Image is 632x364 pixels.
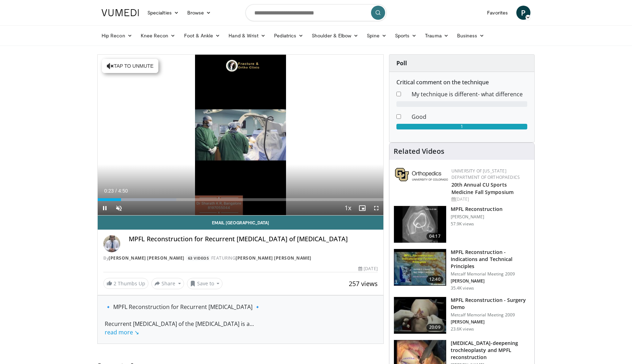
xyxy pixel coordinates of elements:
p: 23.6K views [451,326,474,332]
a: [PERSON_NAME] [PERSON_NAME] [109,255,184,261]
img: 642458_3.png.150x105_q85_crop-smart_upscale.jpg [394,249,446,286]
button: Playback Rate [341,201,355,215]
video-js: Video Player [98,55,383,216]
a: Spine [363,29,390,43]
span: 04:17 [426,233,443,240]
button: Tap to unmute [102,59,158,73]
span: 0:23 [104,188,114,194]
a: Trauma [421,29,453,43]
div: Progress Bar [98,198,383,201]
button: Save to [187,278,223,289]
a: Business [453,29,489,43]
div: 1 [396,124,527,129]
img: VuMedi Logo [102,9,139,16]
a: 2 Thumbs Up [103,278,148,289]
p: [PERSON_NAME] [451,214,503,220]
a: Shoulder & Elbow [308,29,363,43]
a: 20:09 MPFL Reconstruction - Surgery Demo Metcalf Memorial Meeting 2009 [PERSON_NAME] 23.6K views [394,297,530,334]
a: University of [US_STATE] Department of Orthopaedics [451,168,520,180]
a: P [516,6,530,20]
span: 20:09 [426,324,443,331]
button: Share [151,278,184,289]
h3: MPFL Reconstruction - Surgery Demo [451,297,530,311]
button: Fullscreen [369,201,383,215]
img: Avatar [103,235,120,252]
p: 57.9K views [451,221,474,227]
img: 355603a8-37da-49b6-856f-e00d7e9307d3.png.150x105_q85_autocrop_double_scale_upscale_version-0.2.png [395,168,448,181]
p: 35.4K views [451,285,474,291]
a: Foot & Ankle [180,29,225,43]
a: Favorites [483,6,512,20]
h4: MPFL Reconstruction for Recurrent [MEDICAL_DATA] of [MEDICAL_DATA] [129,235,378,243]
a: 63 Videos [186,255,211,261]
img: aren_3.png.150x105_q85_crop-smart_upscale.jpg [394,297,446,334]
a: 04:17 MPFL Reconstruction [PERSON_NAME] 57.9K views [394,206,530,243]
div: [DATE] [358,266,377,272]
span: 4:50 [118,188,128,194]
a: 12:40 MPFL Reconstruction - Indications and Technical Principles Metcalf Memorial Meeting 2009 [P... [394,249,530,291]
h4: Related Videos [394,147,444,156]
button: Unmute [112,201,126,215]
a: Sports [391,29,421,43]
a: read more ↘ [105,328,139,336]
button: Pause [98,201,112,215]
input: Search topics, interventions [245,4,387,21]
strong: Poll [396,59,407,67]
h3: [MEDICAL_DATA]-deepening trochleoplasty and MPFL reconstruction [451,340,530,361]
div: 🔹 MPFL Reconstruction for Recurrent [MEDICAL_DATA] 🔹 Recurrent [MEDICAL_DATA] of the [MEDICAL_DAT... [105,303,376,336]
h3: MPFL Reconstruction - Indications and Technical Principles [451,249,530,270]
dd: Good [406,113,533,121]
p: Metcalf Memorial Meeting 2009 [451,312,530,318]
span: 2 [114,280,116,287]
span: 12:40 [426,276,443,283]
a: Specialties [143,6,183,20]
a: [PERSON_NAME] [PERSON_NAME] [236,255,311,261]
img: 38434_0000_3.png.150x105_q85_crop-smart_upscale.jpg [394,206,446,243]
a: 20th Annual CU Sports Medicine Fall Symposium [451,181,513,195]
a: Hip Recon [97,29,136,43]
div: [DATE] [451,196,529,202]
a: Pediatrics [270,29,308,43]
p: Metcalf Memorial Meeting 2009 [451,271,530,277]
button: Enable picture-in-picture mode [355,201,369,215]
dd: My technique is different- what difference [406,90,533,98]
span: 257 views [349,279,378,288]
div: By FEATURING [103,255,378,261]
h6: Critical comment on the technique [396,79,527,86]
span: / [115,188,117,194]
p: [PERSON_NAME] [451,319,530,325]
a: Browse [183,6,215,20]
a: Knee Recon [136,29,180,43]
p: [PERSON_NAME] [451,278,530,284]
a: Email [GEOGRAPHIC_DATA] [98,216,383,230]
h3: MPFL Reconstruction [451,206,503,213]
span: ... [105,320,254,336]
a: Hand & Wrist [224,29,270,43]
